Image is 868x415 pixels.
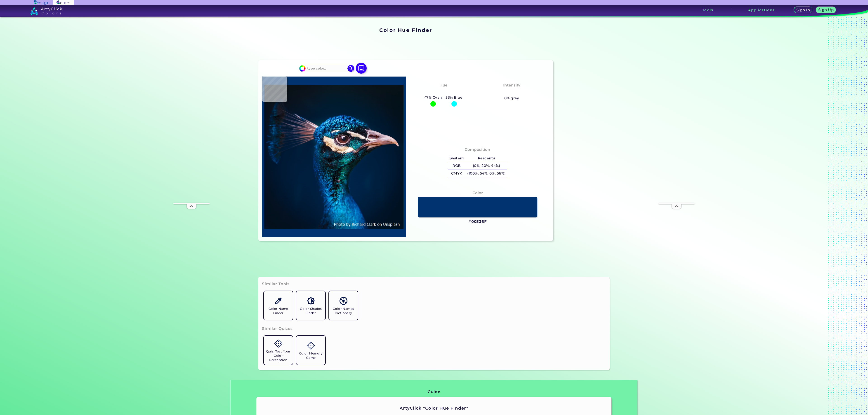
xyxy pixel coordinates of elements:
[502,89,521,95] h3: Vibrant
[307,297,315,305] img: icon_color_shades.svg
[468,219,487,224] h3: #00336F
[340,297,347,305] img: icon_color_names_dictionary.svg
[658,68,695,203] iframe: Advertisement
[503,82,520,89] h4: Intensity
[262,289,295,322] a: Color Name Finder
[702,8,713,12] h3: Tools
[298,307,323,315] h5: Color Shades Finder
[439,82,447,89] h4: Hue
[465,146,490,153] h4: Composition
[266,349,291,362] h5: Quiz: Test Your Color Perception
[422,95,444,100] h5: 47% Cyan
[817,7,835,13] a: Sign Up
[34,0,49,5] img: ArtyClick Design logo
[448,162,465,170] h5: RGB
[387,405,481,411] h2: ArtyClick "Color Hue Finder"
[327,289,360,322] a: Color Names Dictionary
[295,334,327,366] a: Color Memory Game
[295,289,327,322] a: Color Shades Finder
[819,8,833,12] h5: Sign Up
[356,63,367,74] img: icon picture
[331,307,356,315] h5: Color Names Dictionary
[795,7,812,13] a: Sign In
[472,190,483,196] h4: Color
[555,26,611,267] iframe: Advertisement
[262,334,295,366] a: Quiz: Test Your Color Perception
[266,307,291,315] h5: Color Name Finder
[431,89,456,95] h3: Cyan-Blue
[274,340,282,347] img: icon_game.svg
[307,342,315,350] img: icon_game.svg
[264,79,403,235] img: img_pavlin.jpg
[262,281,290,287] h3: Similar Tools
[379,27,432,33] h1: Color Hue Finder
[466,155,507,162] h5: Percents
[347,65,354,72] img: icon search
[30,7,62,15] img: logo_artyclick_colors_white.svg
[448,155,465,162] h5: System
[466,162,507,170] h5: (0%, 20%, 44%)
[298,351,323,360] h5: Color Memory Game
[262,326,293,331] h3: Similar Quizes
[274,297,282,305] img: icon_color_name_finder.svg
[428,389,440,395] h3: Guide
[748,8,775,12] h3: Applications
[444,95,464,100] h5: 53% Blue
[504,95,519,101] h5: 0% grey
[173,68,210,203] iframe: Advertisement
[466,170,507,177] h5: (100%, 54%, 0%, 56%)
[448,170,465,177] h5: CMYK
[797,8,809,12] h5: Sign In
[306,65,348,72] input: type color..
